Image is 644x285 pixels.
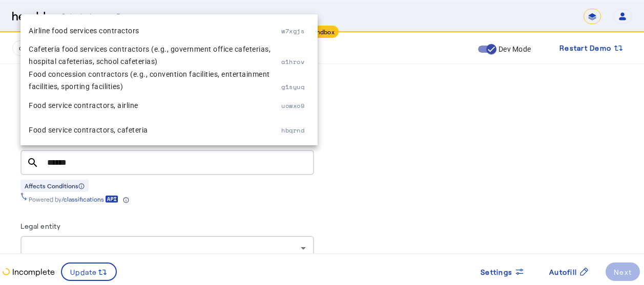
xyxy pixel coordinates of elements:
[29,43,281,68] span: Cafeteria food services contractors (e.g., government office cafeterias, hospital cafeterias, sch...
[472,262,533,281] button: Settings
[12,12,45,21] img: Herald Logo
[20,180,89,192] div: Affects Conditions
[559,42,611,54] span: Restart Demo
[70,267,97,277] span: Update
[116,11,165,21] button: Resources dropdown menu
[541,262,597,281] button: Autofill
[29,25,281,37] span: Airline food services contractors
[61,195,118,203] a: /classifications
[29,142,281,167] span: Food service contractors, concession operators (e.g., convention facilities, entertainment facili...
[551,39,632,57] button: Restart Demo
[305,26,339,38] div: Sandbox
[281,27,304,35] span: w7xgjs
[281,101,304,110] span: uowxo9
[281,126,304,135] span: hbqrnd
[281,82,304,91] span: g1syuq
[29,124,281,136] span: Food service contractors, cafeteria
[10,266,55,278] p: Incomplete
[61,262,117,281] button: Update
[549,267,577,277] span: Autofill
[12,40,81,56] button: Create Application
[61,11,104,21] div: Submissions
[29,68,281,93] span: Food concession contractors (e.g., convention facilities, entertainment facilities, sporting faci...
[20,157,45,169] mat-icon: search
[481,267,512,277] span: Settings
[29,99,281,112] span: Food service contractors, airline
[281,57,304,66] span: a1hrov
[496,44,531,54] label: Dev Mode
[29,195,129,203] div: Powered by
[20,222,60,230] label: Legal entity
